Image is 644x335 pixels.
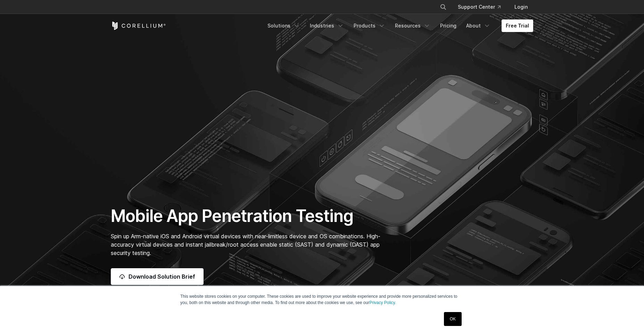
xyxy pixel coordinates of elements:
span: Download Solution Brief [129,272,195,281]
a: Corellium Home [111,22,166,30]
p: This website stores cookies on your computer. These cookies are used to improve your website expe... [180,293,464,306]
div: Navigation Menu [431,1,533,13]
div: Navigation Menu [263,19,533,32]
a: Industries [306,19,348,32]
a: Pricing [436,19,461,32]
a: Login [509,1,533,13]
a: OK [444,312,462,326]
span: Spin up Arm-native iOS and Android virtual devices with near-limitless device and OS combinations... [111,233,380,256]
a: Support Center [452,1,506,13]
a: Privacy Policy. [369,300,396,305]
a: Solutions [263,19,304,32]
a: Products [349,19,389,32]
a: About [462,19,495,32]
button: Search [437,1,449,13]
a: Free Trial [502,19,533,32]
a: Download Solution Brief [111,268,204,285]
h1: Mobile App Penetration Testing [111,206,388,226]
a: Resources [391,19,435,32]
